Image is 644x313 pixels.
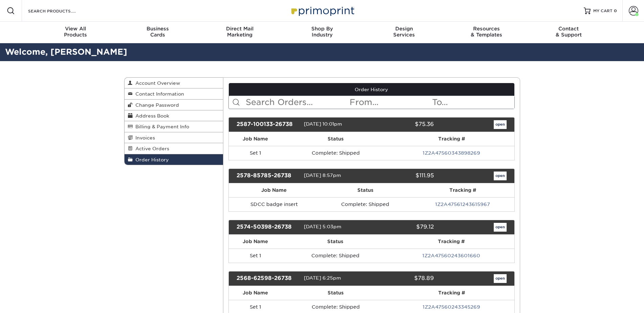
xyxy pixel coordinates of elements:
th: Job Name [229,235,282,249]
a: Order History [229,83,514,96]
div: $79.12 [367,223,439,232]
span: Resources [445,26,528,32]
div: 2587-100133-26738 [231,120,304,129]
a: Active Orders [125,143,223,154]
a: BusinessCards [116,22,199,43]
a: Account Overview [125,78,223,88]
div: Industry [281,26,363,38]
span: Direct Mail [199,26,281,32]
span: Business [116,26,199,32]
a: open [494,274,507,283]
div: & Templates [445,26,528,38]
a: open [494,120,507,129]
th: Job Name [229,286,282,300]
span: Order History [133,157,169,162]
div: $111.95 [367,172,439,180]
div: Cards [116,26,199,38]
th: Job Name [229,183,319,197]
a: Invoices [125,132,223,143]
span: Address Book [133,113,169,119]
span: Billing & Payment Info [133,124,189,129]
div: Services [363,26,445,38]
span: MY CART [593,8,613,14]
a: Contact Information [125,88,223,99]
input: To... [431,96,514,109]
a: Shop ByIndustry [281,22,363,43]
th: Status [282,132,389,146]
div: Marketing [199,26,281,38]
a: DesignServices [363,22,445,43]
a: Change Password [125,100,223,110]
th: Status [282,235,388,249]
span: View All [35,26,117,32]
span: Design [363,26,445,32]
div: 2578-85785-26738 [231,172,304,180]
td: Set 1 [229,249,282,263]
th: Tracking # [388,235,514,249]
span: [DATE] 8:57pm [304,173,341,178]
a: Contact& Support [528,22,610,43]
span: Invoices [133,135,155,140]
span: [DATE] 5:03pm [304,224,341,229]
div: 2574-50398-26738 [231,223,304,232]
input: SEARCH PRODUCTS..... [27,7,93,15]
a: Address Book [125,110,223,121]
td: Complete: Shipped [282,249,388,263]
input: Search Orders... [245,96,349,109]
th: Status [319,183,411,197]
th: Tracking # [389,132,514,146]
a: 1Z2A47560243345269 [423,304,480,310]
a: 1Z2A47560343898269 [423,150,480,156]
a: open [494,223,507,232]
span: [DATE] 10:01pm [304,121,342,127]
a: View AllProducts [35,22,117,43]
span: Account Overview [133,80,180,86]
th: Status [282,286,389,300]
td: Complete: Shipped [282,146,389,160]
div: 2568-62598-26738 [231,274,304,283]
span: Shop By [281,26,363,32]
input: From... [349,96,431,109]
a: Billing & Payment Info [125,121,223,132]
td: Set 1 [229,146,282,160]
a: open [494,172,507,180]
div: $75.36 [367,120,439,129]
span: Active Orders [133,146,169,151]
a: Direct MailMarketing [199,22,281,43]
span: [DATE] 6:25pm [304,275,341,281]
th: Tracking # [411,183,514,197]
a: Order History [125,154,223,165]
td: Complete: Shipped [319,197,411,211]
a: 1Z2A47561243615967 [435,202,490,207]
span: Contact [528,26,610,32]
td: SDCC badge insert [229,197,319,211]
span: Contact Information [133,91,184,97]
div: $78.89 [367,274,439,283]
a: Resources& Templates [445,22,528,43]
div: & Support [528,26,610,38]
th: Tracking # [389,286,514,300]
th: Job Name [229,132,282,146]
img: Primoprint [288,3,356,18]
a: 1Z2A47560243601660 [422,253,480,258]
span: Change Password [133,102,179,108]
span: 0 [614,8,617,13]
div: Products [35,26,117,38]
